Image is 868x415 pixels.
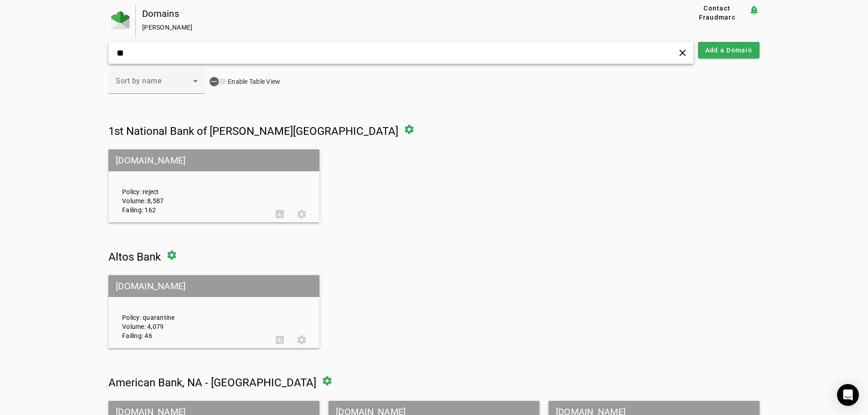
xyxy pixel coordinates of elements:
mat-grid-tile-header: [DOMAIN_NAME] [108,149,319,171]
label: Enable Table View [226,77,280,86]
button: DMARC Report [269,329,291,351]
app-page-header: Domains [108,5,760,37]
span: American Bank, NA - [GEOGRAPHIC_DATA] [108,376,316,389]
span: Add a Domain [705,46,752,55]
div: [PERSON_NAME] [142,23,656,32]
div: Policy: reject Volume: 8,587 Failing: 162 [115,158,269,215]
img: Fraudmarc Logo [111,11,129,29]
div: Open Intercom Messenger [837,384,859,406]
mat-grid-tile-header: [DOMAIN_NAME] [108,275,319,297]
div: Policy: quarantine Volume: 4,079 Failing: 46 [115,283,269,340]
button: Contact Fraudmarc [686,5,749,21]
span: 1st National Bank of [PERSON_NAME][GEOGRAPHIC_DATA] [108,125,398,138]
span: Contact Fraudmarc [689,4,745,22]
mat-icon: notification_important [749,5,760,15]
button: Add a Domain [698,42,760,58]
button: Settings [291,329,313,351]
button: DMARC Report [269,203,291,225]
span: Altos Bank [108,251,161,263]
span: Sort by name [116,77,161,85]
button: Settings [291,203,313,225]
div: Domains [142,9,656,18]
